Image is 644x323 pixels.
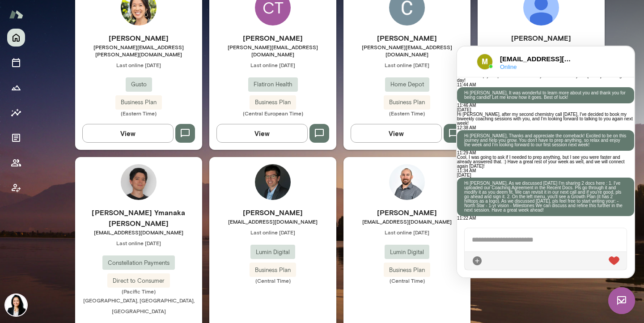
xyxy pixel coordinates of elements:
div: Attach [15,209,25,220]
h6: [PERSON_NAME] Ymanaka [PERSON_NAME] [75,207,202,229]
h6: [PERSON_NAME] [478,33,605,43]
button: Members [7,154,25,172]
span: Last online [DATE] [209,229,336,236]
img: Monica Aggarwal [5,294,27,316]
span: Business Plan [384,266,430,275]
img: Jerry Crow [389,164,425,200]
span: (Central Time) [209,277,336,284]
span: (Central European Time) [209,110,336,117]
span: Constellation Payments [102,259,175,268]
p: Hi [PERSON_NAME], As we discussed [DATE] I'm sharing 2 docs here : 1. I've uploaded our Coaching ... [7,135,170,166]
button: Sessions [7,54,25,72]
h6: [PERSON_NAME] [209,33,336,43]
span: Gusto [126,80,152,89]
span: Business Plan [115,98,162,107]
h6: [PERSON_NAME] [343,207,470,218]
img: Brian Clerc [255,164,291,200]
span: Business Plan [384,98,430,107]
p: Hi [PERSON_NAME], It was wonderful to learn more about you and thank you for being candid! Let me... [7,44,170,53]
span: Lumin Digital [250,248,295,257]
span: (Central Time) [343,277,470,284]
span: Last online [DATE] [343,61,470,68]
img: Mento [9,6,23,23]
img: heart [152,210,162,219]
span: Lumin Digital [385,248,429,257]
button: View [82,124,174,143]
span: (Eastern Time) [343,110,470,117]
h6: [PERSON_NAME] [75,33,202,43]
img: data:image/png;base64,iVBORw0KGgoAAAANSUhEUgAAAMgAAADICAYAAACtWK6eAAAND0lEQVR4AeydaXMcRxnHe1eOddm... [20,7,36,23]
span: [EMAIL_ADDRESS][DOMAIN_NAME] [478,43,605,51]
button: Documents [7,129,25,147]
button: View [351,124,442,143]
span: Flatiron Health [248,80,298,89]
span: Online [43,17,118,23]
span: Direct to Consumer [107,276,170,285]
span: Last online [DATE] [343,229,470,236]
span: (Pacific Time) [75,288,202,295]
span: Business Plan [250,266,296,275]
span: [EMAIL_ADDRESS][DOMAIN_NAME] [209,218,336,225]
button: Client app [7,179,25,197]
h6: [PERSON_NAME] [209,207,336,218]
img: Mateus Ymanaka Barretto [121,164,157,200]
div: Live Reaction [152,209,162,220]
span: [EMAIL_ADDRESS][DOMAIN_NAME] [75,229,202,236]
button: Insights [7,104,25,122]
span: [PERSON_NAME][EMAIL_ADDRESS][DOMAIN_NAME] [209,43,336,58]
button: Growth Plan [7,79,25,97]
span: [PERSON_NAME][EMAIL_ADDRESS][PERSON_NAME][DOMAIN_NAME] [75,43,202,58]
h6: [PERSON_NAME] [343,33,470,43]
span: Home Depot [385,80,429,89]
span: (Eastern Time) [75,110,202,117]
h6: [EMAIL_ADDRESS][DOMAIN_NAME] [43,8,118,17]
span: Last online [DATE] [75,61,202,68]
span: [GEOGRAPHIC_DATA], [GEOGRAPHIC_DATA], [GEOGRAPHIC_DATA] [83,297,195,314]
button: Home [7,29,25,47]
span: Last online [DATE] [75,239,202,246]
span: [PERSON_NAME][EMAIL_ADDRESS][DOMAIN_NAME] [343,43,470,58]
span: [EMAIL_ADDRESS][DOMAIN_NAME] [343,218,470,225]
button: View [216,124,308,143]
span: Last online [DATE] [209,61,336,68]
span: Business Plan [250,98,296,107]
p: Hi [PERSON_NAME], Thanks and appreciate the comeback! Excited to be on this journey and help you ... [7,87,170,101]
